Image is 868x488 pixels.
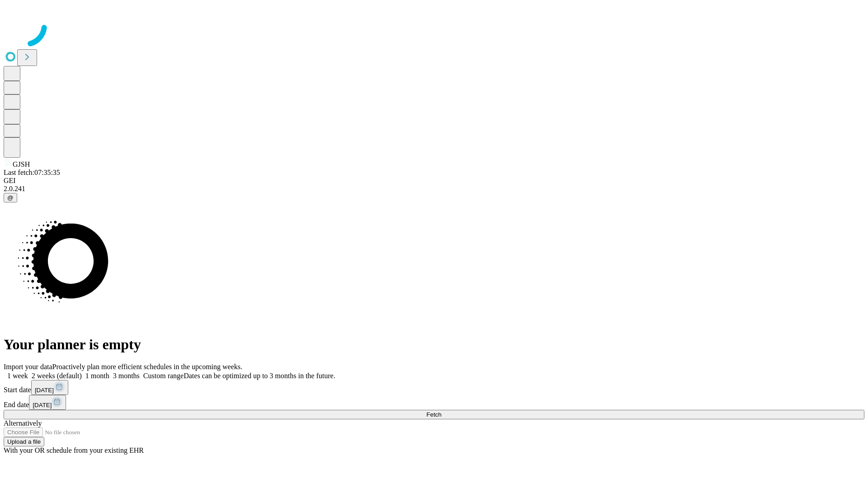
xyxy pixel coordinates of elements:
[13,160,30,168] span: GJSH
[143,372,184,380] span: Custom range
[4,185,864,193] div: 2.0.241
[4,336,864,353] h1: Your planner is empty
[29,395,66,410] button: [DATE]
[113,372,140,380] span: 3 months
[4,193,17,202] button: @
[4,177,864,185] div: GEI
[4,395,864,410] div: End date
[52,363,242,371] span: Proactively plan more efficient schedules in the upcoming weeks.
[4,437,44,446] button: Upload a file
[7,372,28,380] span: 1 week
[7,194,14,201] span: @
[4,363,52,371] span: Import your data
[4,410,864,419] button: Fetch
[4,169,60,176] span: Last fetch: 07:35:35
[35,387,54,394] span: [DATE]
[32,372,82,380] span: 2 weeks (default)
[31,380,68,395] button: [DATE]
[4,419,42,427] span: Alternatively
[4,380,864,395] div: Start date
[4,446,144,454] span: With your OR schedule from your existing EHR
[184,372,335,380] span: Dates can be optimized up to 3 months in the future.
[85,372,109,380] span: 1 month
[426,411,441,418] span: Fetch
[33,402,52,408] span: [DATE]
